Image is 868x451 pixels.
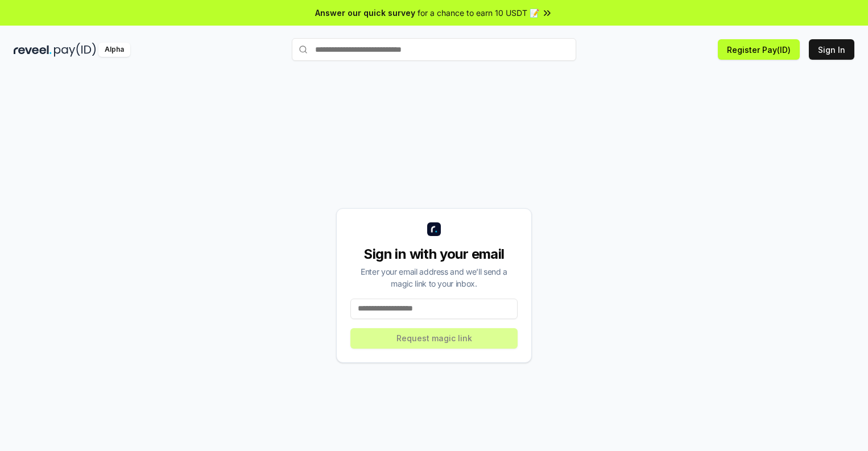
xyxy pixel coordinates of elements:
span: Answer our quick survey [315,7,415,19]
button: Sign In [809,39,854,60]
img: reveel_dark [14,43,52,57]
div: Enter your email address and we’ll send a magic link to your inbox. [350,266,518,289]
div: Sign in with your email [350,245,518,263]
button: Register Pay(ID) [718,39,800,60]
img: pay_id [54,43,96,57]
img: logo_small [427,222,441,236]
span: for a chance to earn 10 USDT 📝 [418,7,539,19]
div: Alpha [98,43,130,57]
